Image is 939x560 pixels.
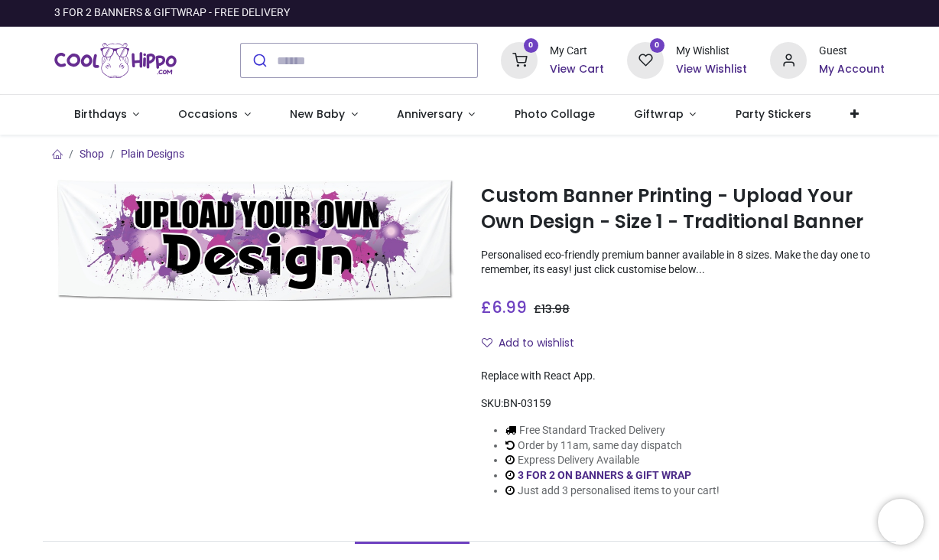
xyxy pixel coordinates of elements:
img: Cool Hippo [54,39,177,82]
a: 0 [627,54,664,66]
div: 3 FOR 2 BANNERS & GIFTWRAP - FREE DELIVERY [54,5,290,21]
h1: Custom Banner Printing - Upload Your Own Design - Size 1 - Traditional Banner [481,183,885,236]
a: View Wishlist [676,62,747,77]
span: Photo Collage [515,106,595,122]
a: 0 [501,54,538,66]
a: 3 FOR 2 ON BANNERS & GIFT WRAP [518,469,691,481]
iframe: Brevo live chat [878,499,924,545]
div: My Wishlist [676,44,747,59]
span: £ [534,301,570,317]
a: View Cart [550,62,604,77]
a: Occasions [159,95,271,135]
a: Giftwrap [614,95,716,135]
iframe: Customer reviews powered by Trustpilot [564,5,885,21]
li: Express Delivery Available [505,453,720,468]
i: Add to wishlist [482,337,492,348]
span: Giftwrap [634,106,684,122]
button: Add to wishlistAdd to wishlist [481,330,587,357]
div: My Cart [550,44,604,59]
span: 13.98 [541,301,570,317]
span: 6.99 [492,296,527,318]
a: Birthdays [54,95,159,135]
div: Guest [819,44,885,59]
span: BN-03159 [503,397,551,409]
span: Birthdays [74,106,127,122]
span: Anniversary [397,106,463,122]
a: Anniversary [377,95,495,135]
img: Custom Banner Printing - Upload Your Own Design - Size 1 - Traditional Banner [54,180,458,301]
div: Replace with React App. [481,369,885,384]
li: Just add 3 personalised items to your cart! [505,483,720,499]
div: SKU: [481,396,885,412]
a: New Baby [271,95,378,135]
span: New Baby [290,106,345,122]
a: Logo of Cool Hippo [54,39,177,82]
p: Personalised eco-friendly premium banner available in 8 sizes. Make the day one to remember, its ... [481,248,885,278]
a: Plain Designs [121,148,184,160]
li: Free Standard Tracked Delivery [505,423,720,438]
button: Submit [241,44,277,77]
span: Party Stickers [736,106,811,122]
sup: 0 [524,38,538,53]
li: Order by 11am, same day dispatch [505,438,720,454]
sup: 0 [650,38,664,53]
a: Shop [80,148,104,160]
span: Occasions [178,106,238,122]
a: My Account [819,62,885,77]
span: £ [481,296,527,318]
